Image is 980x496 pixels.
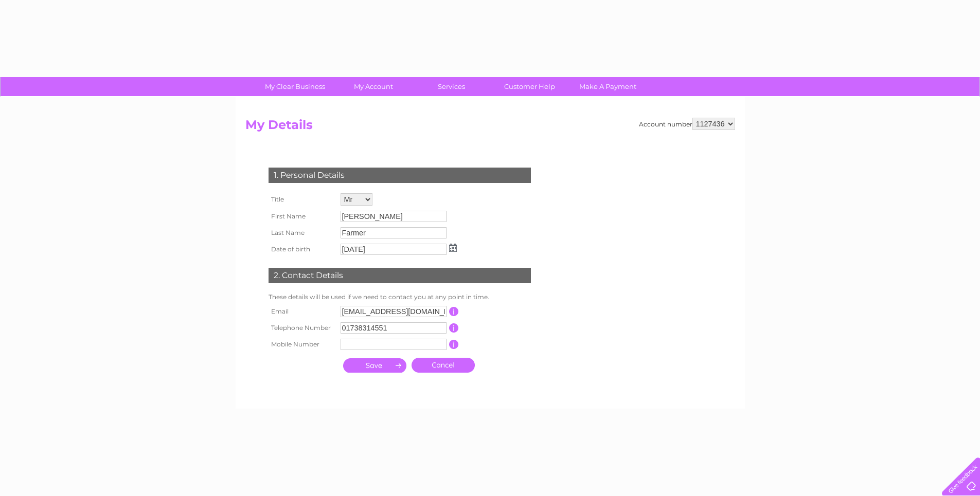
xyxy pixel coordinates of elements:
a: Services [409,77,494,96]
th: Telephone Number [266,320,338,336]
h2: My Details [245,118,735,137]
a: Make A Payment [565,77,650,96]
input: Information [449,323,459,333]
th: Mobile Number [266,336,338,353]
img: ... [449,244,457,252]
th: Last Name [266,225,338,241]
a: My Clear Business [253,77,337,96]
input: Information [449,307,459,316]
a: Cancel [412,358,475,373]
div: Account number [639,118,735,130]
th: Email [266,303,338,320]
input: Information [449,340,459,349]
a: My Account [331,77,416,96]
input: Submit [343,358,406,373]
th: First Name [266,208,338,225]
td: These details will be used if we need to contact you at any point in time. [266,291,533,303]
th: Date of birth [266,241,338,258]
div: 2. Contact Details [269,268,531,283]
div: 1. Personal Details [269,168,531,183]
th: Title [266,191,338,208]
a: Customer Help [487,77,572,96]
